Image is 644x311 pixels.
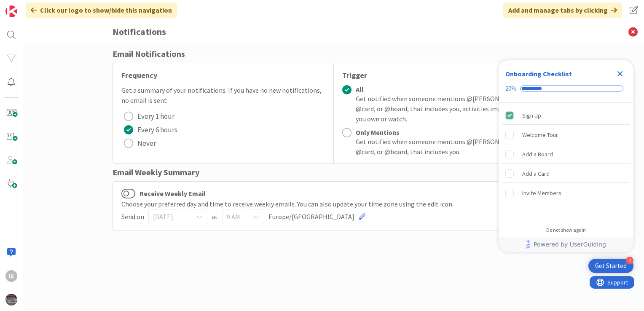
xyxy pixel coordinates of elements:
div: Only Mentions [356,128,546,137]
span: Support [18,1,38,11]
div: Email Notifications [113,48,555,60]
div: 4 [626,257,633,264]
div: Get notified when someone mentions @[PERSON_NAME] s, @card, or @board, that includes you. [356,137,546,157]
span: Europe/[GEOGRAPHIC_DATA] [268,212,354,222]
div: Is [5,270,17,282]
label: Receive Weekly Email [121,188,206,199]
div: Trigger [342,70,546,81]
div: Get a summary of your notifications. If you have no new notifications, no email is sent [121,85,325,105]
div: All [356,85,546,94]
div: Sign Up is complete. [502,106,630,125]
button: Receive Weekly Email [121,188,135,199]
div: Get Started [595,262,627,270]
div: Add a Card is incomplete. [502,164,630,183]
div: Invite Members [522,188,561,198]
div: Frequency [121,70,325,81]
span: at [212,212,218,222]
div: Get notified when someone mentions @[PERSON_NAME] s, @card, or @board, that includes you, activit... [356,94,546,124]
div: Sign Up [522,110,541,121]
div: Close Checklist [613,67,627,80]
div: Checklist items [499,103,633,221]
div: Do not show again [546,227,586,233]
div: Add a Card [522,169,550,179]
div: Invite Members is incomplete. [502,184,630,202]
div: Email Weekly Summary [113,166,555,179]
div: Welcome Tour [522,130,558,140]
div: Add a Board is incomplete. [502,145,630,164]
div: Click our logo to show/hide this navigation [26,3,177,18]
div: Footer [499,237,633,252]
div: Onboarding Checklist [505,69,572,79]
span: Send on [121,212,144,222]
span: [DATE] [153,211,188,223]
span: 9 AM [227,211,245,223]
div: Checklist Container [499,60,633,252]
span: Never [137,137,156,150]
span: Every 6 hours [137,123,177,136]
button: Never [121,137,158,150]
div: Add a Board [522,149,553,159]
a: Powered by UserGuiding [503,237,629,252]
button: Every 6 hours [121,123,180,137]
div: Add and manage tabs by clicking [503,3,622,18]
div: Open Get Started checklist, remaining modules: 4 [588,259,633,273]
div: Choose your preferred day and time to receive weekly emails. You can also update your time zone u... [121,199,546,209]
div: Welcome Tour is incomplete. [502,126,630,144]
img: avatar [5,294,17,306]
span: Powered by UserGuiding [534,239,606,249]
button: Every 1 hour [121,110,177,123]
div: 20% [505,85,517,92]
img: Visit kanbanzone.com [5,5,17,17]
div: Checklist progress: 20% [505,85,627,92]
h3: Notifications [113,20,555,43]
span: Every 1 hour [137,110,174,123]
